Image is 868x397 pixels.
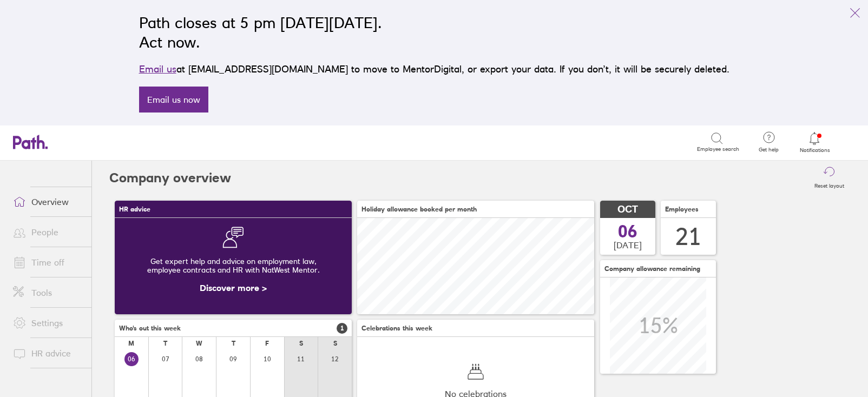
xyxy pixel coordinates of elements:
a: Tools [4,282,91,303]
a: Overview [4,191,91,213]
a: People [4,221,91,243]
span: Employees [665,206,699,213]
span: OCT [617,204,638,215]
div: F [265,340,269,347]
span: Notifications [797,147,832,154]
span: Company allowance remaining [604,265,700,273]
span: 1 [337,323,347,334]
div: S [299,340,303,347]
button: Reset layout [808,161,851,195]
div: W [196,340,202,347]
span: Who's out this week [119,325,181,332]
a: Notifications [797,131,832,154]
a: Email us now [139,87,208,113]
span: Get help [751,147,786,153]
h2: Path closes at 5 pm [DATE][DATE]. Act now. [139,13,729,52]
span: 06 [618,223,637,240]
div: Get expert help and advice on employment law, employee contracts and HR with NatWest Mentor. [123,248,343,283]
h2: Company overview [109,161,231,195]
span: HR advice [119,206,150,213]
label: Reset layout [808,180,851,189]
span: Holiday allowance booked per month [361,206,477,213]
div: 21 [675,223,701,250]
span: Celebrations this week [361,325,432,332]
a: Time off [4,252,91,273]
a: HR advice [4,342,91,364]
div: M [128,340,134,347]
a: Discover more > [200,282,267,293]
div: T [232,340,235,347]
p: at [EMAIL_ADDRESS][DOMAIN_NAME] to move to MentorDigital, or export your data. If you don’t, it w... [139,62,729,77]
a: Settings [4,312,91,334]
span: Employee search [697,146,739,153]
div: Search [121,137,149,147]
a: Email us [139,63,176,75]
span: [DATE] [614,240,642,250]
div: S [333,340,337,347]
div: T [163,340,167,347]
